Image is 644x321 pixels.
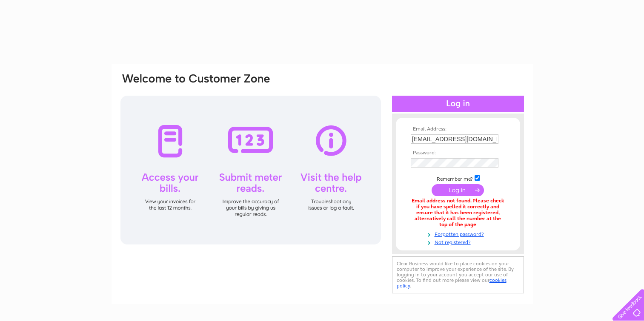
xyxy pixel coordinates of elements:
[409,174,507,182] td: Remember me?
[392,256,524,293] div: Clear Business would like to place cookies on your computer to improve your experience of the sit...
[409,126,507,132] th: Email Address:
[397,277,507,289] a: cookies policy
[411,230,507,238] a: Forgotten password?
[409,150,507,156] th: Password:
[411,198,505,227] div: Email address not found. Please check if you have spelled it correctly and ensure that it has bee...
[432,184,484,196] input: Submit
[411,238,507,246] a: Not registered?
